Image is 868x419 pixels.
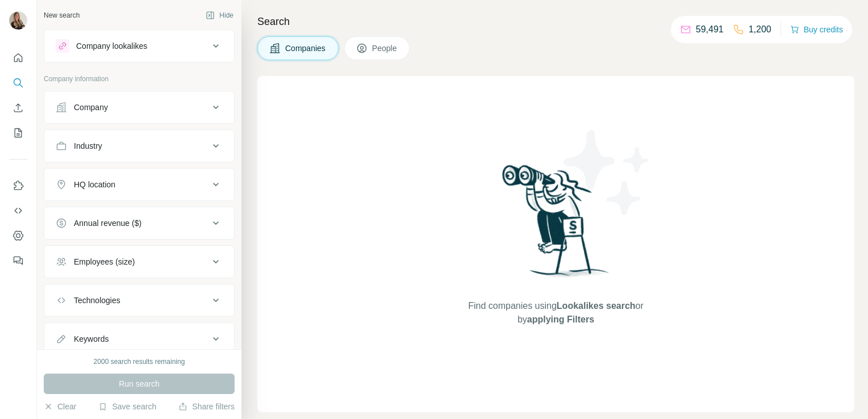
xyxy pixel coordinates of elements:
button: Feedback [9,250,27,271]
button: Technologies [44,287,234,314]
span: Companies [285,43,327,54]
div: Employees (size) [74,256,135,267]
button: Hide [198,7,241,24]
div: Keywords [74,333,108,345]
img: Surfe Illustration - Stars [556,121,658,224]
button: Search [9,73,27,93]
button: Use Surfe API [9,200,27,221]
p: 1,200 [749,23,771,36]
div: Company [74,102,108,113]
button: Clear [44,401,76,412]
img: Surfe Illustration - Woman searching with binoculars [497,162,615,288]
span: Find companies using or by [465,299,646,326]
button: Employees (size) [44,248,234,275]
button: Share filters [178,401,235,412]
div: Annual revenue ($) [74,217,141,229]
div: Company lookalikes [76,40,147,52]
button: Save search [98,401,156,412]
button: Company [44,94,234,121]
h4: Search [257,14,854,30]
button: My lists [9,123,27,143]
span: Lookalikes search [557,301,636,311]
button: HQ location [44,171,234,198]
button: Company lookalikes [44,32,234,60]
span: applying Filters [527,315,594,324]
div: Technologies [74,295,120,306]
button: Keywords [44,325,234,353]
span: People [372,43,398,54]
div: New search [44,10,80,20]
button: Industry [44,132,234,160]
p: 59,491 [696,23,724,36]
button: Enrich CSV [9,98,27,118]
div: Industry [74,140,102,152]
button: Dashboard [9,225,27,246]
div: HQ location [74,179,115,190]
button: Quick start [9,48,27,68]
p: Company information [44,74,235,84]
button: Buy credits [790,22,843,37]
button: Use Surfe on LinkedIn [9,175,27,196]
img: Avatar [9,11,27,30]
div: 2000 search results remaining [94,357,185,367]
button: Annual revenue ($) [44,209,234,237]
